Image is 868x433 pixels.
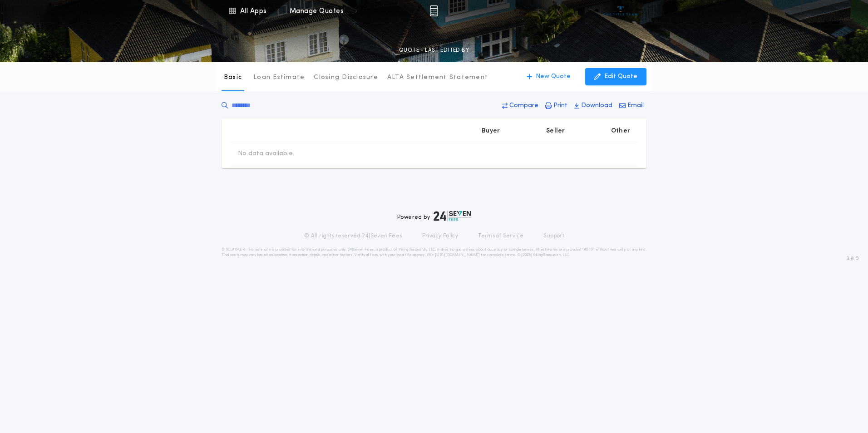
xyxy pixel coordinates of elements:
[429,5,438,16] img: img
[542,98,570,114] button: Print
[553,101,567,110] p: Print
[304,232,402,240] p: © All rights reserved. 24|Seven Fees
[585,68,646,85] button: Edit Quote
[434,211,471,221] img: logo
[435,253,480,257] a: [URL][DOMAIN_NAME]
[546,127,565,136] p: Seller
[518,68,580,85] button: New Quote
[627,101,644,110] p: Email
[611,127,630,136] p: Other
[422,232,459,240] a: Privacy Policy
[509,101,538,110] p: Compare
[499,98,541,114] button: Compare
[482,127,500,136] p: Buyer
[581,101,612,110] p: Download
[399,46,469,55] p: QUOTE - LAST EDITED BY
[847,255,859,263] span: 3.8.0
[224,73,242,82] p: Basic
[478,232,523,240] a: Terms of Service
[604,6,638,15] img: vs-icon
[222,247,646,258] p: DISCLAIMER: This estimate is provided for informational purposes only. 24|Seven Fees, a product o...
[543,232,564,240] a: Support
[231,142,300,166] td: No data available
[604,72,637,81] p: Edit Quote
[253,73,305,82] p: Loan Estimate
[387,73,488,82] p: ALTA Settlement Statement
[397,211,471,221] div: Powered by
[572,98,615,114] button: Download
[616,98,646,114] button: Email
[536,72,571,81] p: New Quote
[314,73,378,82] p: Closing Disclosure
